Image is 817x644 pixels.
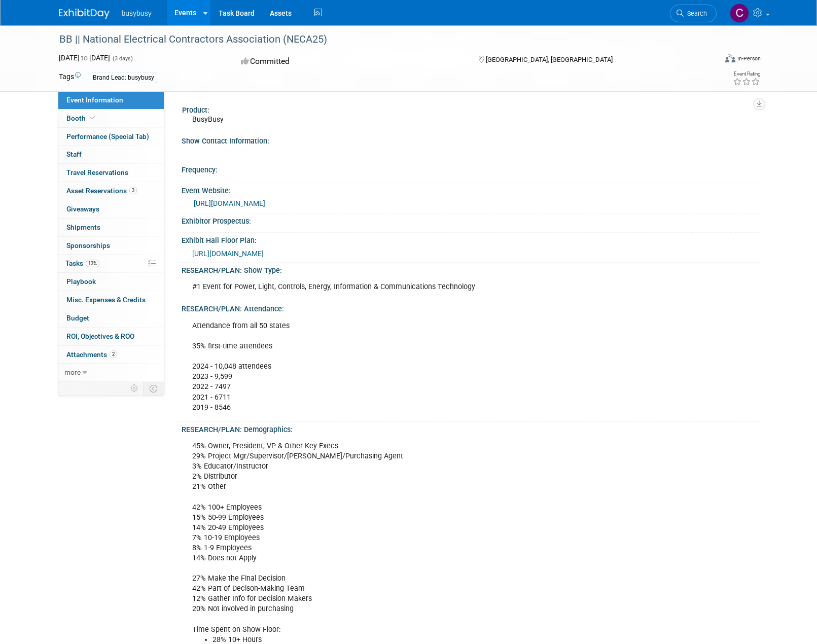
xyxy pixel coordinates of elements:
span: Giveaways [66,205,99,213]
div: Event Website: [182,183,759,196]
a: Playbook [58,273,164,291]
a: Staff [58,146,164,163]
span: [DATE] [DATE] [59,54,110,62]
td: Tags [59,71,81,83]
a: Booth [58,110,164,127]
span: 13% [86,260,99,267]
span: to [80,54,89,62]
a: Performance (Special Tab) [58,128,164,146]
span: more [64,368,81,376]
i: Booth reservation complete [90,115,95,121]
span: Shipments [66,223,100,231]
span: Playbook [66,277,96,285]
span: Performance (Special Tab) [66,132,149,140]
span: Attachments [66,350,117,359]
a: ROI, Objectives & ROO [58,328,164,345]
a: Budget [58,309,164,327]
div: RESEARCH/PLAN: Demographics: [182,422,759,435]
span: Staff [66,150,82,158]
a: Asset Reservations3 [58,182,164,200]
a: [URL][DOMAIN_NAME] [192,249,264,258]
span: Search [684,10,707,17]
img: ExhibitDay [59,9,110,19]
div: BB || National Electrical Contractors Association (NECA25) [56,30,701,49]
span: 2 [110,350,117,358]
div: Exhibitor Prospectus: [182,213,759,226]
span: Misc. Expenses & Credits [66,296,146,304]
div: Event Format [657,53,761,68]
div: RESEARCH/PLAN: Attendance: [182,301,759,314]
span: Travel Reservations [66,168,128,176]
a: Attachments2 [58,346,164,364]
span: [GEOGRAPHIC_DATA], [GEOGRAPHIC_DATA] [486,56,613,63]
div: RESEARCH/PLAN: Show Type: [182,263,759,275]
div: Committed [238,53,462,70]
a: Shipments [58,219,164,236]
span: busybusy [122,9,152,17]
div: Exhibit Hall Floor Plan: [182,233,759,245]
div: #1 Event for Power, Light, Controls, Energy, Information & Communications Technology [185,277,646,297]
img: Collin Larson [730,4,749,23]
span: ROI, Objectives & ROO [66,332,134,340]
a: Giveaways [58,200,164,218]
a: Search [670,5,717,22]
a: [URL][DOMAIN_NAME] [194,199,265,207]
span: 3 [129,187,137,194]
span: Event Information [66,96,123,104]
span: (3 days) [112,55,133,62]
span: Asset Reservations [66,187,137,195]
div: Frequency: [182,162,759,175]
a: Tasks13% [58,255,164,272]
div: Product: [182,102,754,115]
td: Toggle Event Tabs [143,382,164,395]
span: BusyBusy [192,115,224,123]
span: Sponsorships [66,241,110,249]
div: Show Contact Information: [182,133,759,146]
div: Attendance from all 50 states 35% first-time attendees 2024 - 10,048 attendees 2023 - 9,599 2022 ... [185,316,646,418]
div: In-Person [737,55,761,62]
a: Sponsorships [58,237,164,255]
span: Booth [66,114,97,122]
div: Brand Lead: busybusy [90,73,157,83]
div: Event Rating [733,71,760,77]
a: Travel Reservations [58,164,164,182]
td: Personalize Event Tab Strip [126,382,144,395]
span: Budget [66,314,89,322]
span: Tasks [65,259,99,267]
img: Format-Inperson.png [725,54,735,62]
a: Event Information [58,91,164,109]
a: more [58,364,164,381]
a: Misc. Expenses & Credits [58,291,164,309]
